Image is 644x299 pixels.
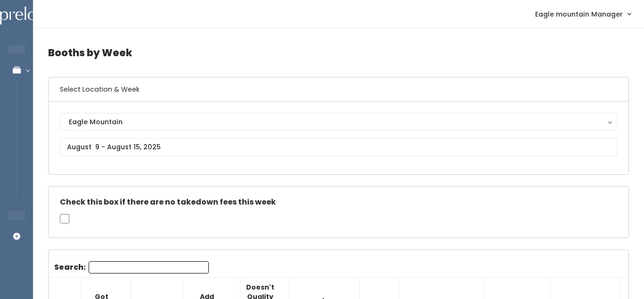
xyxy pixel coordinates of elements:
[89,261,209,273] input: Search:
[48,40,629,66] h4: Booths by Week
[69,117,608,127] div: Eagle Mountain
[49,77,628,102] h6: Select Location & Week
[535,9,623,19] span: Eagle mountain Manager
[60,198,617,206] h5: Check this box if there are no takedown fees this week
[60,113,617,131] button: Eagle Mountain
[54,261,209,273] label: Search:
[60,138,617,156] input: August 9 - August 15, 2025
[526,4,640,24] a: Eagle mountain Manager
